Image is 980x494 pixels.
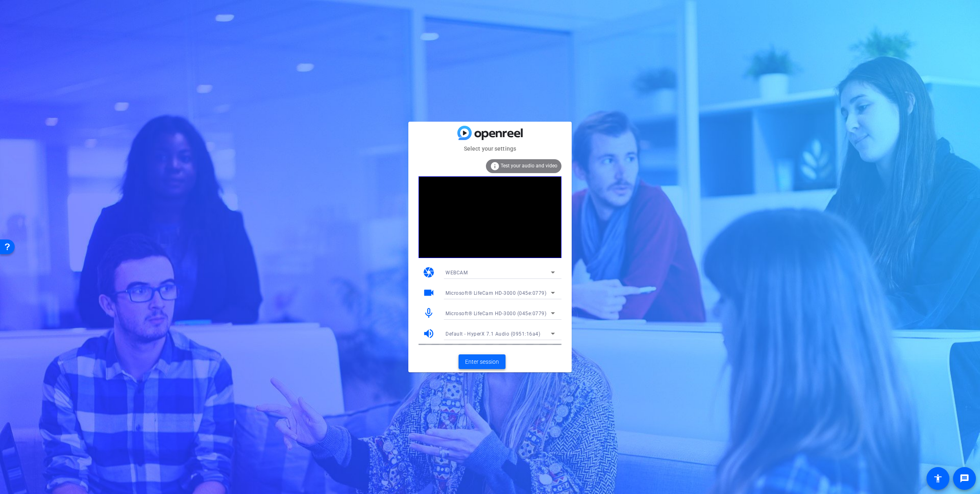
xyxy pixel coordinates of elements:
mat-icon: info [490,161,500,171]
mat-icon: camera [423,266,435,278]
span: Microsoft® LifeCam HD-3000 (045e:0779) [445,290,546,296]
span: Default - HyperX 7.1 Audio (0951:16a4) [445,331,540,337]
button: Enter session [459,354,506,369]
span: Enter session [465,358,499,366]
span: WEBCAM [445,270,468,276]
mat-icon: message [960,474,969,483]
mat-card-subtitle: Select your settings [408,144,572,153]
mat-icon: mic_none [423,307,435,319]
span: Test your audio and video [501,163,557,169]
mat-icon: videocam [423,287,435,299]
mat-icon: volume_up [423,327,435,340]
img: blue-gradient.svg [457,126,523,140]
mat-icon: accessibility [933,474,943,483]
span: Microsoft® LifeCam HD-3000 (045e:0779) [445,311,546,316]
